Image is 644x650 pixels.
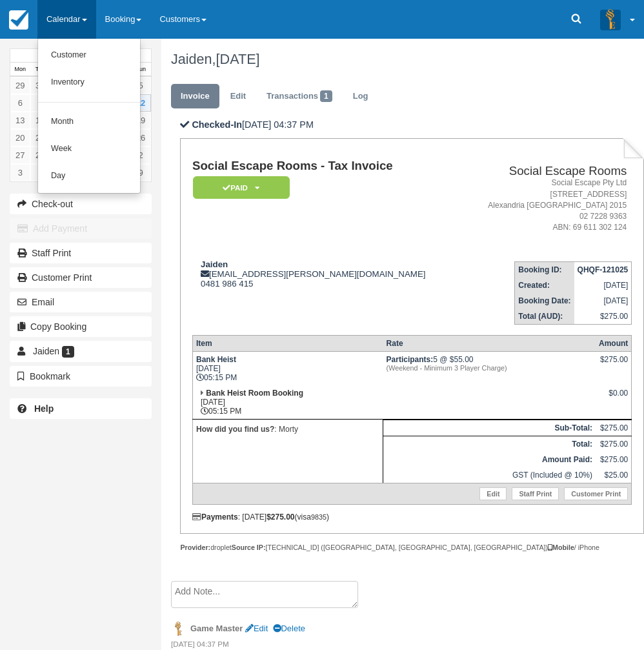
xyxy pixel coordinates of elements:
a: 14 [30,112,50,129]
a: 6 [10,94,30,112]
a: 20 [10,129,30,147]
strong: $275.00 [267,513,294,522]
strong: QHQF-121025 [578,265,629,274]
strong: Bank Heist Room Booking [206,389,303,398]
span: [DATE] [216,51,260,67]
a: 4 [30,164,50,181]
img: A3 [600,9,621,30]
address: Social Escape Pty Ltd [STREET_ADDRESS] Alexandria [GEOGRAPHIC_DATA] 2015 02 7228 9363 ABN: 69 611... [466,178,627,233]
ul: Calendar [37,39,141,194]
strong: Game Master [190,624,243,633]
th: Total: [383,436,596,452]
a: 3 [10,164,30,181]
a: Help [10,398,152,419]
div: $275.00 [599,355,628,374]
strong: Bank Heist [196,355,236,364]
th: Booking ID: [515,262,574,278]
a: Inventory [38,69,140,96]
th: Booking Date: [515,293,574,309]
strong: Jaiden [201,259,228,269]
b: Help [34,403,54,414]
th: Total (AUD): [515,309,574,325]
a: 19 [131,112,151,129]
a: Staff Print [10,243,152,263]
td: $25.00 [596,467,632,483]
em: Paid [193,176,290,199]
button: Add Payment [10,218,152,239]
a: 30 [30,77,50,94]
th: Mon [10,63,30,77]
td: 5 @ $55.00 [383,352,596,386]
td: $275.00 [574,309,632,325]
button: Copy Booking [10,316,152,337]
strong: Payments [192,513,238,522]
th: Created: [515,278,574,293]
div: : [DATE] (visa ) [192,513,632,522]
span: 1 [320,90,332,102]
a: Paid [192,176,285,199]
a: Month [38,108,140,136]
a: Staff Print [512,487,559,500]
h1: Jaiden, [171,52,635,67]
div: droplet [TECHNICAL_ID] ([GEOGRAPHIC_DATA], [GEOGRAPHIC_DATA], [GEOGRAPHIC_DATA]) / iPhone [180,543,644,553]
div: [EMAIL_ADDRESS][PERSON_NAME][DOMAIN_NAME] 0481 986 415 [192,259,461,289]
strong: Mobile [548,543,574,551]
strong: Source IP: [232,543,266,551]
a: Invoice [171,84,219,109]
a: Edit [221,84,256,109]
td: GST (Included @ 10%) [383,467,596,483]
button: Check-out [10,194,152,214]
a: Edit [245,624,268,633]
div: $0.00 [599,389,628,408]
a: Customer Print [10,267,152,288]
td: [DATE] [574,278,632,293]
button: Bookmark [10,366,152,387]
b: Checked-In [192,119,242,130]
a: 12 [131,94,151,112]
td: $275.00 [596,420,632,436]
strong: How did you find us? [196,425,274,434]
em: (Weekend - Minimum 3 Player Charge) [387,364,592,372]
a: Log [343,84,378,109]
th: Sub-Total: [383,420,596,436]
a: 5 [131,77,151,94]
a: 7 [30,94,50,112]
small: 9835 [311,513,327,521]
strong: Participants [387,355,434,364]
h1: Social Escape Rooms - Tax Invoice [192,159,461,173]
th: Rate [383,336,596,352]
a: Delete [273,624,305,633]
a: Customer [38,42,140,69]
a: Day [38,163,140,190]
p: : Morty [196,423,379,436]
strong: Provider: [180,543,210,551]
td: $275.00 [596,452,632,467]
span: 1 [62,346,74,358]
h2: Social Escape Rooms [466,165,627,178]
span: Jaiden [33,346,59,356]
a: 2 [131,147,151,164]
th: Amount Paid: [383,452,596,467]
a: Edit [479,487,507,500]
th: Sun [131,63,151,77]
th: Item [192,336,383,352]
a: Transactions1 [257,84,342,109]
td: [DATE] 05:15 PM [192,352,383,386]
a: 29 [10,77,30,94]
td: [DATE] [574,293,632,309]
img: checkfront-main-nav-mini-logo.png [9,10,28,30]
a: Week [38,136,140,163]
a: Jaiden 1 [10,341,152,361]
th: Tue [30,63,50,77]
a: 21 [30,129,50,147]
a: 9 [131,164,151,181]
a: 26 [131,129,151,147]
th: Amount [596,336,632,352]
button: Email [10,292,152,312]
a: 28 [30,147,50,164]
p: [DATE] 04:37 PM [180,118,644,132]
td: $275.00 [596,436,632,452]
a: 13 [10,112,30,129]
a: Customer Print [564,487,628,500]
a: 27 [10,147,30,164]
